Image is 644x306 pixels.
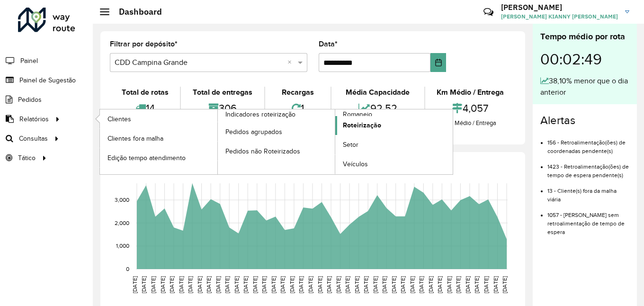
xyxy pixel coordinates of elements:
[540,75,629,98] div: 38,10% menor que o dia anterior
[218,109,453,174] a: Romaneio
[169,276,175,293] text: [DATE]
[215,276,221,293] text: [DATE]
[252,276,258,293] text: [DATE]
[343,120,381,130] span: Roteirização
[110,38,178,50] label: Filtrar por depósito
[391,276,397,293] text: [DATE]
[100,109,217,128] a: Clientes
[270,276,277,293] text: [DATE]
[428,118,513,128] div: Km Médio / Entrega
[18,95,42,105] span: Pedidos
[225,127,282,137] span: Pedidos agrupados
[218,122,335,141] a: Pedidos agrupados
[109,7,162,17] h2: Dashboard
[344,276,350,293] text: [DATE]
[335,135,453,154] a: Setor
[547,180,629,204] li: 13 - Cliente(s) fora da malha viária
[343,109,372,119] span: Romaneio
[540,114,629,127] h4: Alertas
[115,220,129,226] text: 2,000
[141,276,147,293] text: [DATE]
[343,159,368,169] span: Veículos
[218,142,335,161] a: Pedidos não Roteirizados
[298,276,304,293] text: [DATE]
[317,276,323,293] text: [DATE]
[132,276,138,293] text: [DATE]
[474,276,480,293] text: [DATE]
[178,276,184,293] text: [DATE]
[107,114,131,124] span: Clientes
[540,30,629,43] div: Tempo médio por rota
[100,129,217,148] a: Clientes fora malha
[107,134,163,144] span: Clientes fora malha
[18,153,36,163] span: Tático
[409,276,415,293] text: [DATE]
[428,87,513,98] div: Km Médio / Entrega
[242,276,249,293] text: [DATE]
[160,276,166,293] text: [DATE]
[112,87,178,98] div: Total de rotas
[478,2,499,22] a: Contato Rápido
[261,276,267,293] text: [DATE]
[19,134,48,144] span: Consultas
[268,87,328,98] div: Recargas
[307,276,313,293] text: [DATE]
[343,140,358,150] span: Setor
[418,276,424,293] text: [DATE]
[400,276,406,293] text: [DATE]
[428,276,434,293] text: [DATE]
[334,98,421,118] div: 92,52
[446,276,452,293] text: [DATE]
[225,146,300,156] span: Pedidos não Roteirizados
[115,197,129,203] text: 3,000
[492,276,499,293] text: [DATE]
[100,109,335,174] a: Indicadores roteirização
[206,276,212,293] text: [DATE]
[540,43,629,75] div: 00:02:49
[289,276,295,293] text: [DATE]
[501,12,618,21] span: [PERSON_NAME] KIANNY [PERSON_NAME]
[547,204,629,236] li: 1057 - [PERSON_NAME] sem retroalimentação de tempo de espera
[501,276,508,293] text: [DATE]
[437,276,443,293] text: [DATE]
[335,276,341,293] text: [DATE]
[183,87,261,98] div: Total de entregas
[335,155,453,174] a: Veículos
[126,266,129,272] text: 0
[19,75,76,85] span: Painel de Sugestão
[363,276,369,293] text: [DATE]
[354,276,360,293] text: [DATE]
[465,276,471,293] text: [DATE]
[20,56,38,66] span: Painel
[19,114,49,124] span: Relatórios
[319,38,338,50] label: Data
[428,98,513,118] div: 4,057
[381,276,387,293] text: [DATE]
[547,131,629,155] li: 156 - Retroalimentação(ões) de coordenadas pendente(s)
[547,155,629,180] li: 1423 - Retroalimentação(ões) de tempo de espera pendente(s)
[233,276,240,293] text: [DATE]
[107,153,186,163] span: Edição tempo atendimento
[100,148,217,167] a: Edição tempo atendimento
[279,276,286,293] text: [DATE]
[150,276,156,293] text: [DATE]
[268,98,328,118] div: 1
[224,276,230,293] text: [DATE]
[197,276,203,293] text: [DATE]
[187,276,193,293] text: [DATE]
[326,276,332,293] text: [DATE]
[183,98,261,118] div: 306
[483,276,489,293] text: [DATE]
[430,53,446,72] button: Choose Date
[455,276,461,293] text: [DATE]
[225,109,295,119] span: Indicadores roteirização
[335,116,453,135] a: Roteirização
[287,57,295,68] span: Clear all
[501,3,618,12] h3: [PERSON_NAME]
[334,87,421,98] div: Média Capacidade
[116,243,129,249] text: 1,000
[372,276,378,293] text: [DATE]
[112,98,178,118] div: 14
